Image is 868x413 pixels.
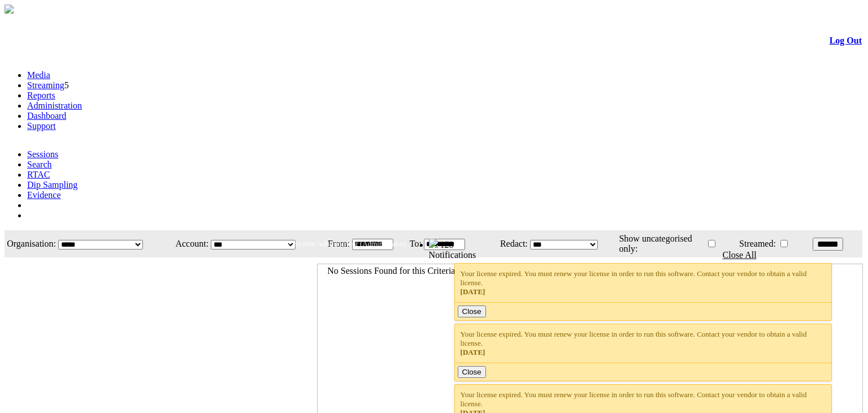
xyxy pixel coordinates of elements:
[27,170,50,179] a: RTAC
[723,250,757,260] a: Close All
[461,330,826,357] div: Your license expired. You must renew your license in order to run this software. Contact your ven...
[458,306,486,317] button: Close
[5,5,14,14] img: arrow-3.png
[27,149,58,159] a: Sessions
[27,111,66,121] a: Dashboard
[6,231,57,256] td: Organisation:
[27,80,64,90] a: Streaming
[429,239,438,248] img: bell25.png
[166,231,209,256] td: Account:
[27,121,56,131] a: Support
[27,190,61,200] a: Evidence
[461,348,485,356] span: [DATE]
[27,180,77,190] a: Dip Sampling
[830,36,862,45] a: Log Out
[64,80,69,90] span: 5
[461,269,826,296] div: Your license expired. You must renew your license in order to run this software. Contact your ven...
[429,250,840,260] div: Notifications
[458,366,486,378] button: Close
[440,240,454,249] span: 128
[263,239,406,248] span: Welcome, System Administrator (Administrator)
[27,70,50,80] a: Media
[461,287,485,296] span: [DATE]
[27,160,52,169] a: Search
[27,91,55,100] a: Reports
[27,101,82,110] a: Administration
